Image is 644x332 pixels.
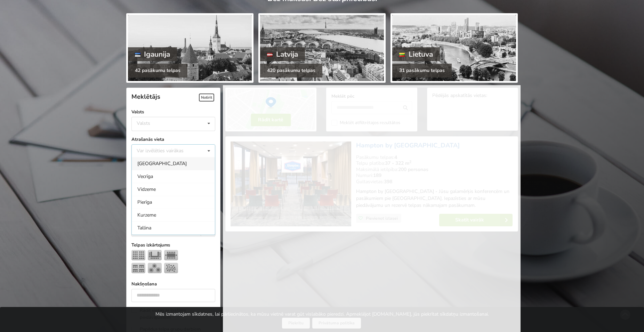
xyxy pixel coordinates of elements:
label: Atrašanās vieta [131,136,215,143]
div: 420 pasākumu telpas [260,64,322,78]
div: Kurzeme [132,209,215,221]
span: Meklētājs [131,92,160,101]
img: Teātris [131,250,145,260]
div: 42 pasākumu telpas [128,64,187,78]
div: Lietuva [392,47,440,61]
img: Sapulce [164,250,178,260]
div: Pierīga [132,196,215,209]
div: Vidzeme [132,183,215,196]
label: Telpas izkārtojums [131,242,215,249]
div: Zemgale [132,234,215,247]
span: Notīrīt [199,94,214,102]
a: Igaunija 42 pasākumu telpas [126,13,253,83]
div: Tallina [132,221,215,234]
div: Igaunija [128,47,177,61]
img: Klase [131,263,145,273]
div: Valsts [137,120,150,126]
img: Bankets [148,263,162,273]
a: Latvija 420 pasākumu telpas [258,13,386,83]
label: Nakšņošana [131,281,215,288]
a: Lietuva 31 pasākumu telpas [391,13,518,83]
div: 31 pasākumu telpas [392,64,452,78]
div: Latvija [260,47,305,61]
div: [GEOGRAPHIC_DATA] [132,157,215,170]
div: Vecrīga [132,170,215,183]
label: Valsts [131,108,215,115]
img: Pieņemšana [164,263,178,273]
img: U-Veids [148,250,162,260]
